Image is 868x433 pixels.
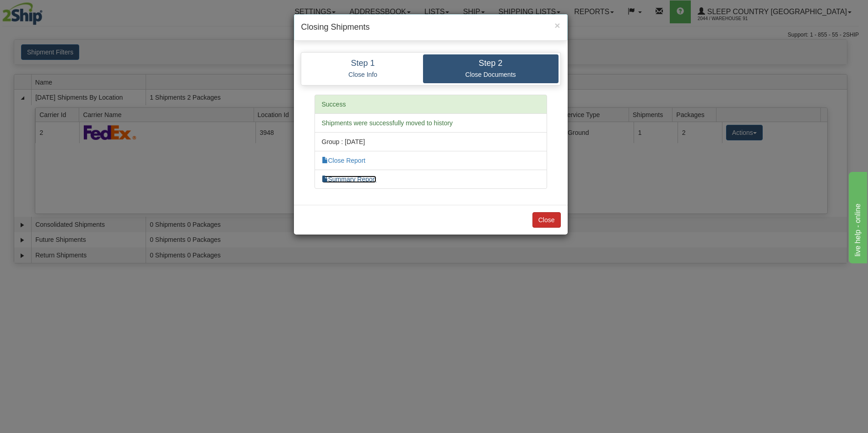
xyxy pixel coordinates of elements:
a: Close Report [322,157,366,164]
a: Summary Report [322,176,377,183]
li: Group : [DATE] [315,132,547,151]
li: Success [315,95,547,114]
span: × [554,20,560,31]
iframe: chat widget [847,170,867,263]
p: Close Documents [430,70,552,79]
a: Step 1 Close Info [303,54,423,83]
p: Close Info [310,70,416,79]
button: Close [554,21,560,30]
a: Step 2 Close Documents [423,54,559,83]
li: Shipments were successfully moved to history [315,113,547,133]
h4: Step 2 [430,59,552,68]
h4: Step 1 [310,59,416,68]
div: live help - online [7,5,85,16]
button: Close [532,212,561,228]
h4: Closing Shipments [301,21,560,33]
